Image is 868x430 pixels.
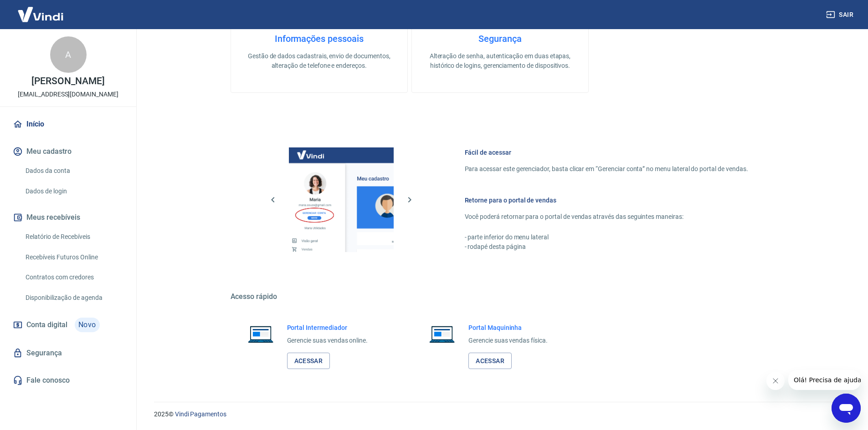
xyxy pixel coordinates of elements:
a: Acessar [287,353,330,369]
img: Imagem de um notebook aberto [423,323,461,345]
span: Novo [75,318,100,332]
h4: Informações pessoais [246,33,393,44]
iframe: Fechar mensagem [766,372,785,390]
button: Meus recebíveis [11,207,125,228]
span: Olá! Precisa de ajuda? [5,6,77,14]
p: - rodapé desta página [465,242,748,252]
div: A [50,36,87,73]
p: - parte inferior do menu lateral [465,233,748,242]
a: Recebíveis Futuros Online [22,248,125,267]
button: Meu cadastro [11,142,125,162]
a: Dados de login [22,182,125,201]
a: Disponibilização de agenda [22,288,125,307]
p: Gerencie suas vendas online. [287,336,368,345]
img: Vindi [11,0,70,28]
p: Alteração de senha, autenticação em duas etapas, histórico de logins, gerenciamento de dispositivos. [426,51,574,71]
a: Relatório de Recebíveis [22,228,125,246]
a: Conta digitalNovo [11,314,125,336]
img: Imagem da dashboard mostrando o botão de gerenciar conta na sidebar no lado esquerdo [289,147,394,252]
h4: Segurança [426,33,574,44]
a: Fale conosco [11,370,125,390]
iframe: Botão para abrir a janela de mensagens [832,394,861,423]
h5: Acesso rápido [231,292,770,301]
a: Segurança [11,343,125,363]
h6: Portal Maquininha [468,323,548,332]
p: [EMAIL_ADDRESS][DOMAIN_NAME] [18,90,118,99]
p: Para acessar este gerenciador, basta clicar em “Gerenciar conta” no menu lateral do portal de ven... [465,164,748,174]
p: Gestão de dados cadastrais, envio de documentos, alteração de telefone e endereços. [246,51,393,71]
a: Vindi Pagamentos [175,410,226,418]
p: Você poderá retornar para o portal de vendas através das seguintes maneiras: [465,212,748,222]
h6: Portal Intermediador [287,323,368,332]
p: 2025 © [154,410,846,419]
a: Dados da conta [22,162,125,180]
span: Conta digital [26,319,67,331]
h6: Fácil de acessar [465,148,748,157]
h6: Retorne para o portal de vendas [465,196,748,205]
iframe: Mensagem da empresa [788,370,861,390]
p: Gerencie suas vendas física. [468,336,548,345]
a: Início [11,114,125,134]
p: [PERSON_NAME] [31,76,104,86]
button: Sair [824,6,857,23]
img: Imagem de um notebook aberto [241,323,280,345]
a: Contratos com credores [22,268,125,287]
a: Acessar [468,353,512,369]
